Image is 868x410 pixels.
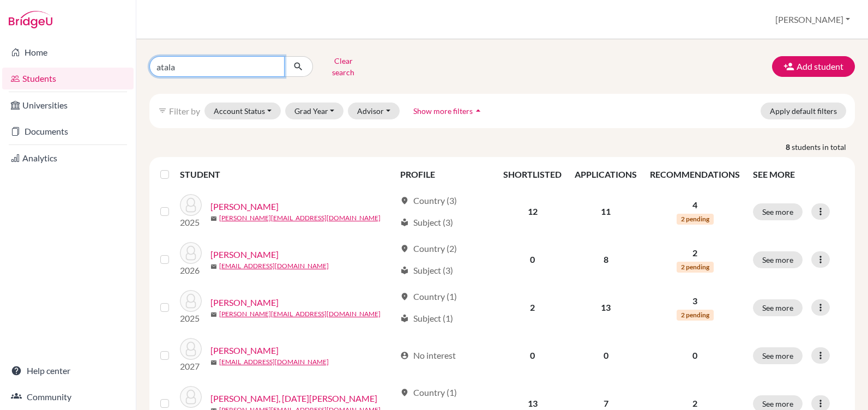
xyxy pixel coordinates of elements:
[677,310,714,321] span: 2 pending
[400,290,457,303] div: Country (1)
[2,68,134,89] a: Students
[180,338,202,360] img: Atala, Ivanna
[400,292,409,301] span: location_on
[2,41,134,63] a: Home
[473,105,484,116] i: arrow_drop_up
[219,261,329,271] a: [EMAIL_ADDRESS][DOMAIN_NAME]
[2,120,134,142] a: Documents
[210,200,279,213] a: [PERSON_NAME]
[568,331,643,379] td: 0
[413,106,473,116] span: Show more filters
[770,9,855,30] button: [PERSON_NAME]
[210,263,217,270] span: mail
[400,196,409,205] span: location_on
[210,311,217,318] span: mail
[650,246,740,260] p: 2
[394,161,497,188] th: PROFILE
[643,161,746,188] th: RECOMMENDATIONS
[786,141,792,153] strong: 8
[497,188,568,236] td: 12
[180,242,202,264] img: Atala, Alessandra
[180,386,202,408] img: Atala Asfura, Lucia Marie
[400,264,453,277] div: Subject (3)
[400,216,453,229] div: Subject (3)
[753,203,803,220] button: See more
[180,194,202,216] img: Atala, Adriana
[400,218,409,227] span: local_library
[568,236,643,284] td: 8
[180,264,202,277] p: 2026
[650,294,740,307] p: 3
[497,161,568,188] th: SHORTLISTED
[210,344,279,357] a: [PERSON_NAME]
[2,147,134,169] a: Analytics
[677,262,714,273] span: 2 pending
[400,312,453,325] div: Subject (1)
[180,360,202,373] p: 2027
[497,236,568,284] td: 0
[2,386,134,408] a: Community
[753,299,803,316] button: See more
[210,248,279,261] a: [PERSON_NAME]
[400,349,456,362] div: No interest
[180,290,202,312] img: Atala, Gabriel
[210,296,279,309] a: [PERSON_NAME]
[2,360,134,382] a: Help center
[792,141,855,153] span: students in total
[400,388,409,397] span: location_on
[650,349,740,362] p: 0
[404,102,493,119] button: Show more filtersarrow_drop_up
[210,359,217,366] span: mail
[568,188,643,236] td: 11
[400,244,409,253] span: location_on
[400,314,409,323] span: local_library
[400,351,409,360] span: account_circle
[180,161,394,188] th: STUDENT
[568,284,643,331] td: 13
[650,198,740,212] p: 4
[650,397,740,410] p: 2
[772,56,855,77] button: Add student
[210,215,217,222] span: mail
[497,331,568,379] td: 0
[149,56,285,77] input: Find student by name...
[497,284,568,331] td: 2
[400,194,457,207] div: Country (3)
[219,309,381,319] a: [PERSON_NAME][EMAIL_ADDRESS][DOMAIN_NAME]
[400,242,457,255] div: Country (2)
[761,102,846,119] button: Apply default filters
[2,94,134,116] a: Universities
[313,52,373,81] button: Clear search
[158,106,167,115] i: filter_list
[348,102,400,119] button: Advisor
[180,216,202,229] p: 2025
[753,251,803,268] button: See more
[746,161,851,188] th: SEE MORE
[400,386,457,399] div: Country (1)
[285,102,344,119] button: Grad Year
[219,357,329,367] a: [EMAIL_ADDRESS][DOMAIN_NAME]
[219,213,381,223] a: [PERSON_NAME][EMAIL_ADDRESS][DOMAIN_NAME]
[210,392,377,405] a: [PERSON_NAME], [DATE][PERSON_NAME]
[204,102,281,119] button: Account Status
[169,106,200,116] span: Filter by
[677,214,714,225] span: 2 pending
[753,347,803,364] button: See more
[9,11,52,28] img: Bridge-U
[180,312,202,325] p: 2025
[400,266,409,275] span: local_library
[568,161,643,188] th: APPLICATIONS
